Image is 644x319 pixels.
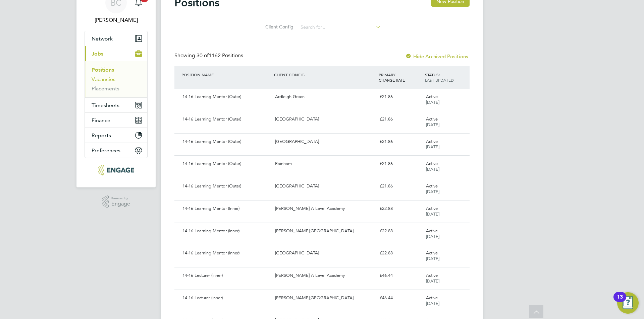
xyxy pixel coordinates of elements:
span: Active [426,94,438,99]
span: Network [92,35,113,42]
div: 14-16 Learning Mentor (Inner) [180,248,272,259]
div: £21.86 [377,114,423,125]
div: £21.86 [377,91,423,102]
span: Engage [111,201,130,207]
div: Jobs [85,61,147,97]
span: Active [426,161,438,166]
span: LAST UPDATED [425,77,454,83]
div: Rainham [272,158,377,169]
div: £22.88 [377,203,423,214]
button: Preferences [85,143,147,158]
div: £46.44 [377,293,423,304]
span: Reports [92,132,111,139]
span: Finance [92,117,110,124]
label: Client Config [263,24,293,30]
span: [DATE] [426,166,439,172]
span: Powered by [111,195,130,201]
div: 14-16 Learning Mentor (Outer) [180,114,272,125]
span: Active [426,116,438,122]
div: 14-16 Lecturer (Inner) [180,270,272,281]
div: [PERSON_NAME][GEOGRAPHIC_DATA] [272,293,377,304]
span: Active [426,139,438,144]
div: Showing [174,52,245,59]
div: 13 [617,297,623,306]
button: Jobs [85,46,147,61]
label: Hide Archived Positions [405,53,468,60]
div: [PERSON_NAME] A Level Academy [272,270,377,281]
span: Preferences [92,147,120,154]
div: Ardleigh Green [272,91,377,102]
a: Placements [92,85,119,92]
span: Active [426,206,438,211]
div: 14-16 Learning Mentor (Outer) [180,136,272,147]
span: 30 of [197,52,209,59]
button: Finance [85,113,147,128]
div: CLIENT CONFIG [272,69,377,81]
div: 14-16 Learning Mentor (Outer) [180,181,272,192]
div: STATUS [423,69,470,86]
div: [GEOGRAPHIC_DATA] [272,248,377,259]
a: Go to home page [85,165,148,175]
span: Active [426,295,438,301]
button: Open Resource Center, 13 new notifications [617,292,639,314]
span: Active [426,272,438,278]
a: Positions [92,67,114,73]
span: [DATE] [426,122,439,128]
span: [DATE] [426,278,439,284]
span: [DATE] [426,301,439,306]
span: [DATE] [426,99,439,105]
span: Jobs [92,51,103,57]
div: [PERSON_NAME] A Level Academy [272,203,377,214]
div: £46.44 [377,270,423,281]
div: [GEOGRAPHIC_DATA] [272,181,377,192]
div: £22.88 [377,226,423,237]
img: henry-blue-logo-retina.png [98,165,134,175]
button: Network [85,31,147,46]
span: Timesheets [92,102,119,108]
span: [DATE] [426,144,439,150]
span: / [439,72,440,77]
div: POSITION NAME [180,69,272,81]
span: 1162 Positions [197,52,243,59]
span: Active [426,228,438,234]
span: [DATE] [426,256,439,261]
input: Search for... [298,23,381,32]
div: 14-16 Learning Mentor (Outer) [180,91,272,102]
div: [PERSON_NAME][GEOGRAPHIC_DATA] [272,226,377,237]
div: 14-16 Learning Mentor (Inner) [180,203,272,214]
span: Active [426,250,438,256]
span: Active [426,183,438,189]
div: [GEOGRAPHIC_DATA] [272,114,377,125]
span: [DATE] [426,234,439,239]
div: £22.88 [377,248,423,259]
a: Vacancies [92,76,115,82]
div: £21.86 [377,181,423,192]
div: [GEOGRAPHIC_DATA] [272,136,377,147]
span: [DATE] [426,211,439,217]
div: 14-16 Lecturer (Inner) [180,293,272,304]
button: Reports [85,128,147,143]
span: [DATE] [426,189,439,194]
div: 14-16 Learning Mentor (Outer) [180,158,272,169]
div: £21.86 [377,158,423,169]
button: Timesheets [85,98,147,112]
div: £21.86 [377,136,423,147]
div: PRIMARY CHARGE RATE [377,69,423,86]
a: Powered byEngage [102,195,130,208]
span: Ben Creasey [85,16,148,24]
div: 14-16 Learning Mentor (Inner) [180,226,272,237]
